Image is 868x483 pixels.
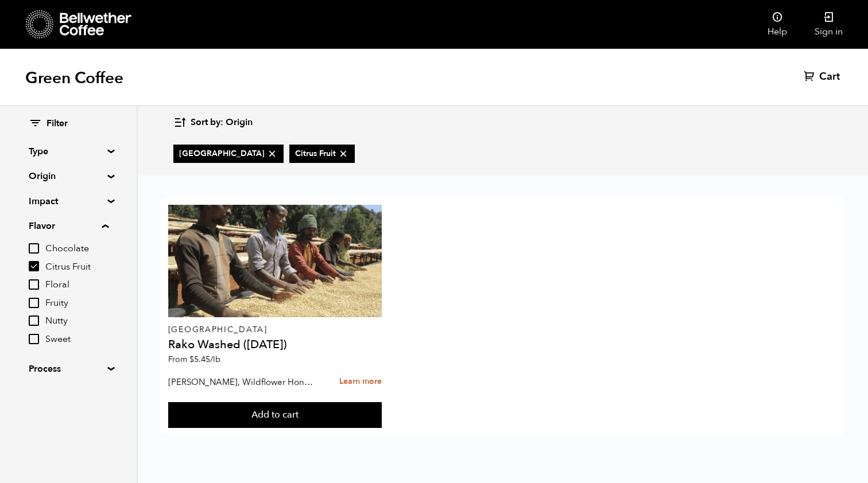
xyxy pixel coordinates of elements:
[45,279,108,291] span: Floral
[45,261,108,274] span: Citrus Fruit
[173,109,253,136] button: Sort by: Origin
[168,402,382,429] button: Add to cart
[189,354,194,365] span: $
[29,145,108,158] summary: Type
[29,219,108,233] summary: Flavor
[189,354,220,365] bdi: 5.45
[45,297,108,310] span: Fruity
[29,261,39,271] input: Citrus Fruit
[210,354,220,365] span: /lb
[29,194,108,208] summary: Impact
[168,373,313,391] p: [PERSON_NAME], Wildflower Honey, Black Tea
[29,334,39,344] input: Sweet
[179,148,278,159] span: [GEOGRAPHIC_DATA]
[45,315,108,328] span: Nutty
[29,243,39,254] input: Chocolate
[29,362,108,376] summary: Process
[45,333,108,346] span: Sweet
[339,369,382,394] a: Learn more
[46,118,68,130] span: Filter
[295,148,349,159] span: Citrus Fruit
[168,326,382,334] p: [GEOGRAPHIC_DATA]
[191,116,253,129] span: Sort by: Origin
[804,70,843,84] a: Cart
[819,70,840,84] span: Cart
[168,354,220,365] span: From
[45,243,108,255] span: Chocolate
[29,298,39,308] input: Fruity
[29,169,108,183] summary: Origin
[168,339,382,350] h4: Rako Washed ([DATE])
[25,68,123,88] h1: Green Coffee
[29,315,39,326] input: Nutty
[29,279,39,290] input: Floral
